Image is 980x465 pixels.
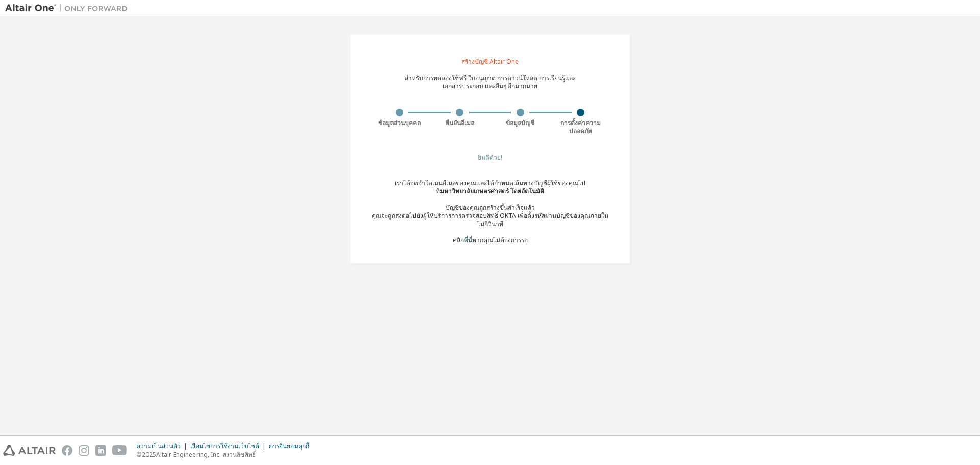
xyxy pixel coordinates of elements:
[142,450,156,459] font: 2025
[464,236,472,244] a: ที่นี่
[395,179,585,195] font: เราได้จดจำโดเมนอีเมลของคุณและได้กำหนดเส้นทางบัญชีผู้ใช้ของคุณไปที่
[461,57,519,66] font: สร้างบัญชี Altair One
[62,445,72,456] img: facebook.svg
[474,187,544,195] font: เกษตรศาสตร์ โดยอัตโนมัติ
[560,118,601,135] font: การตั้งค่าความปลอดภัย
[156,450,256,459] font: Altair Engineering, Inc. สงวนลิขสิทธิ์
[95,445,106,456] img: linkedin.svg
[443,82,537,90] font: เอกสารประกอบ และอื่นๆ อีกมากมาย
[446,118,474,127] font: ยืนยันอีเมล
[472,236,528,244] font: หากคุณไม่ต้องการรอ
[190,442,259,450] font: เงื่อนไขการใช้งานเว็บไซต์
[136,442,181,450] font: ความเป็นส่วนตัว
[112,445,127,456] img: youtube.svg
[5,3,133,13] img: อัลแทร์วัน
[136,450,142,459] font: ©
[506,118,534,127] font: ข้อมูลบัญชี
[79,445,89,456] img: instagram.svg
[378,118,421,127] font: ข้อมูลส่วนบุคคล
[446,203,535,212] font: บัญชีของคุณถูกสร้างขึ้นสำเร็จแล้ว
[405,74,576,82] font: สำหรับการทดลองใช้ฟรี ใบอนุญาต การดาวน์โหลด การเรียนรู้และ
[478,153,502,162] font: ยินดีด้วย!
[440,187,474,195] font: มหาวิทยาลัย
[3,445,56,456] img: altair_logo.svg
[372,211,608,228] font: คุณจะถูกส่งต่อไปยังผู้ให้บริการการตรวจสอบสิทธิ์ OKTA เพื่อตั้งรหัสผ่านบัญชีของคุณภายในไม่กี่วินาที
[269,442,309,450] font: การยินยอมคุกกี้
[453,236,464,244] font: คลิก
